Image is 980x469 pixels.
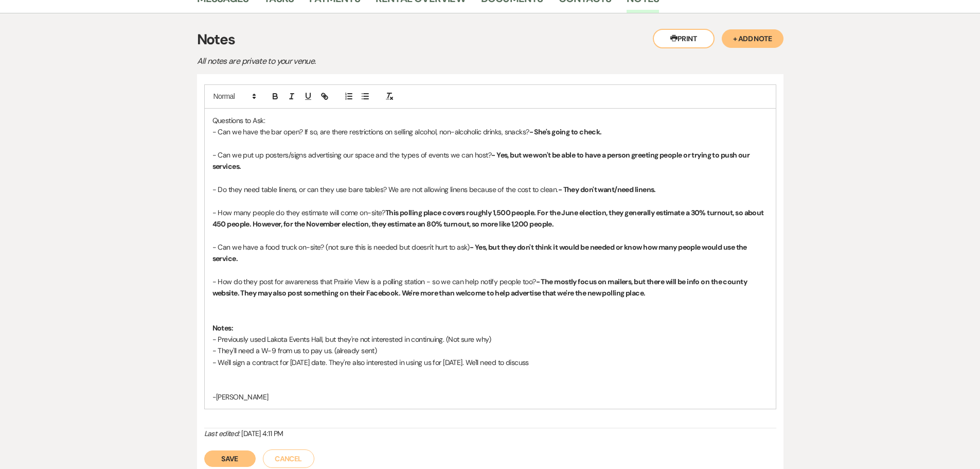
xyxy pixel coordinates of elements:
button: Cancel [263,449,314,468]
p: - Can we have the bar open? If so, are there restrictions on selling alcohol, non-alcoholic drink... [212,126,768,137]
div: [DATE] 4:11 PM [204,428,776,439]
p: - We'll sign a contract for [DATE] date. They're also interested in using us for [DATE]. We'll ne... [212,357,768,368]
p: - Can we have a food truck on-site? (not sure this is needed but doesn't hurt to ask) [212,241,768,265]
p: - How many people do they estimate will come on-site? [212,207,768,230]
p: All notes are private to your venue. [197,55,557,68]
strong: - Yes, but they don't think it would be needed or know how many people would use the service. [212,242,749,263]
button: Print [653,29,715,48]
i: Last edited: [204,429,240,438]
button: + Add Note [722,29,783,48]
p: - Can we put up posters/signs advertising our space and the types of events we can host? [212,149,768,172]
strong: - She's going to check. [529,127,602,136]
strong: - They don't want/need linens. [558,185,656,194]
p: - Do they need table linens, or can they use bare tables? We are not allowing linens because of t... [212,184,768,195]
p: - They'll need a W-9 from us to pay us. (already sent) [212,345,768,356]
button: Save [204,450,256,467]
p: - How do they post for awareness that Prairie View is a polling station - so we can help notify p... [212,276,768,299]
p: - Previously used Lakota Events Hall, but they're not interested in continuing. (Not sure why) [212,334,768,345]
p: -[PERSON_NAME] [212,391,768,403]
strong: This polling place covers roughly 1,500 people. For the June election, they generally estimate a ... [212,208,765,229]
p: Questions to Ask: [212,115,768,126]
strong: - The mostly focus on mailers, but there will be info on the county website. They may also post s... [212,277,749,298]
strong: Notes: [212,323,234,333]
h3: Notes [197,29,783,50]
